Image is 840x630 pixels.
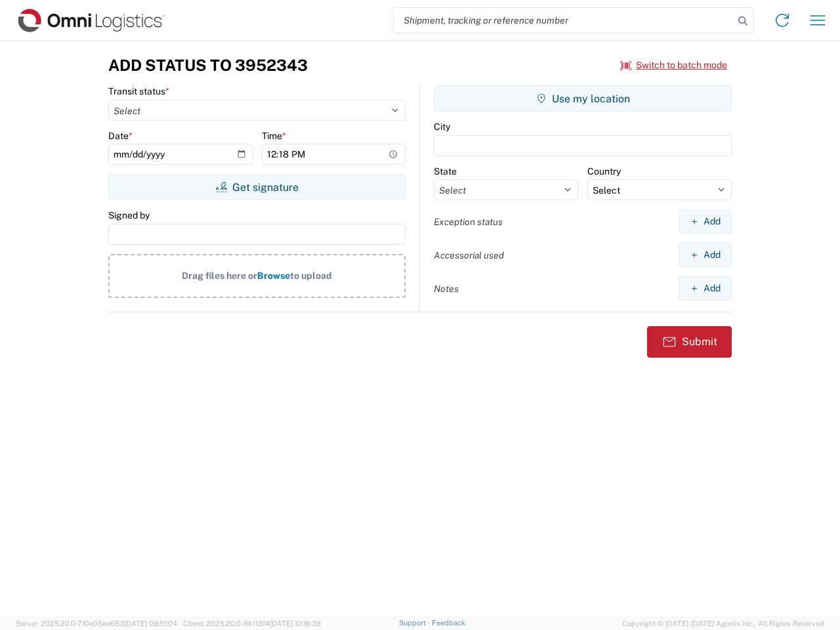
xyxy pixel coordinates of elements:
[108,174,406,200] button: Get signature
[434,85,732,112] button: Use my location
[257,270,290,281] span: Browse
[434,249,504,261] label: Accessorial used
[679,243,732,267] button: Add
[399,619,432,627] a: Support
[108,209,150,221] label: Signed by
[679,209,732,234] button: Add
[290,270,332,281] span: to upload
[587,165,621,177] label: Country
[434,165,457,177] label: State
[262,130,286,142] label: Time
[434,216,503,228] label: Exception status
[434,283,459,295] label: Notes
[434,121,450,133] label: City
[679,276,732,301] button: Add
[183,619,321,627] span: Client: 2025.20.0-8b113f4
[108,85,169,97] label: Transit status
[270,619,321,627] span: [DATE] 10:16:38
[394,8,734,33] input: Shipment, tracking or reference number
[108,56,308,75] h3: Add Status to 3952343
[622,618,824,629] span: Copyright © [DATE]-[DATE] Agistix Inc., All Rights Reserved
[108,130,133,142] label: Date
[432,619,465,627] a: Feedback
[647,326,732,358] button: Submit
[182,270,257,281] span: Drag files here or
[16,619,177,627] span: Server: 2025.20.0-710e05ee653
[124,619,177,627] span: [DATE] 09:51:04
[620,54,727,76] button: Switch to batch mode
